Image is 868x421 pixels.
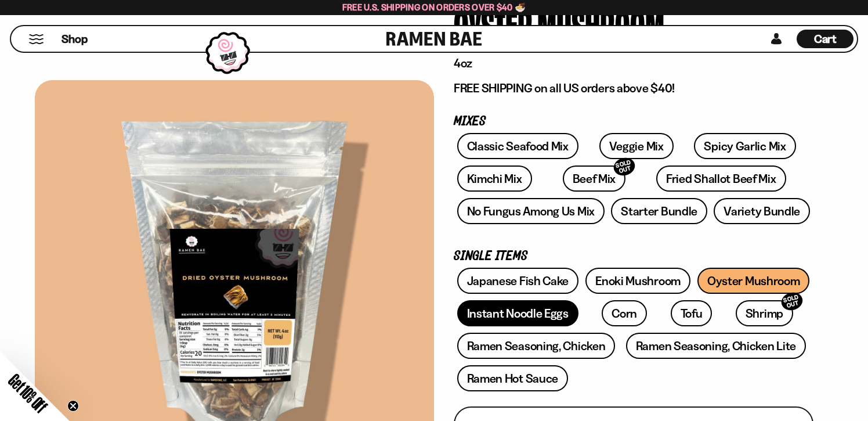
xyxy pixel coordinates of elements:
[454,56,813,71] p: 4oz
[28,34,44,44] button: Mobile Menu Trigger
[585,268,690,294] a: Enoki Mushroom
[736,300,793,326] a: ShrimpSOLD OUT
[457,198,605,224] a: No Fungus Among Us Mix
[5,370,50,416] span: Get 10% Off
[656,165,786,192] a: Fried Shallot Beef Mix
[457,268,579,294] a: Japanese Fish Cake
[626,333,806,359] a: Ramen Seasoning, Chicken Lite
[814,32,837,46] span: Cart
[779,290,805,313] div: SOLD OUT
[457,365,569,391] a: Ramen Hot Sauce
[454,116,813,127] p: Mixes
[563,165,626,192] a: Beef MixSOLD OUT
[62,30,88,48] a: Shop
[611,198,707,224] a: Starter Bundle
[671,300,713,326] a: Tofu
[454,81,813,96] p: FREE SHIPPING on all US orders above $40!
[454,251,813,262] p: Single Items
[797,26,853,52] a: Cart
[457,133,578,159] a: Classic Seafood Mix
[67,400,79,412] button: Close teaser
[612,156,637,178] div: SOLD OUT
[62,31,88,47] span: Shop
[599,133,674,159] a: Veggie Mix
[342,2,526,13] span: Free U.S. Shipping on Orders over $40 🍜
[694,133,795,159] a: Spicy Garlic Mix
[457,165,532,192] a: Kimchi Mix
[457,300,578,326] a: Instant Noodle Eggs
[602,300,647,326] a: Corn
[714,198,810,224] a: Variety Bundle
[457,333,616,359] a: Ramen Seasoning, Chicken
